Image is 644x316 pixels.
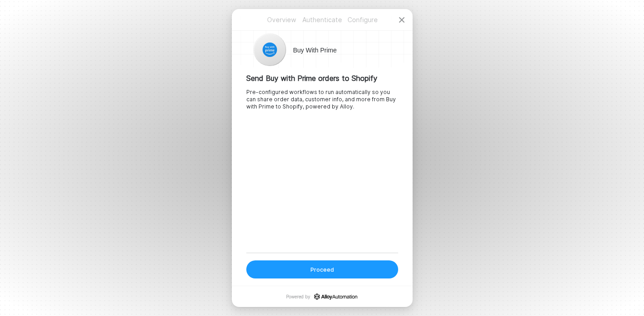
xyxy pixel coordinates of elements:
[286,293,357,300] p: Powered by
[246,260,398,278] button: Proceed
[343,15,383,24] p: Configure
[263,42,277,57] img: icon
[314,293,357,300] a: icon-success
[246,89,398,110] div: Pre-configured workflows to run automatically so you can share order data, customer info, and mor...
[261,15,302,24] p: Overview
[293,46,337,55] h1: Buy With Prime
[246,74,398,83] div: Send Buy with Prime orders to Shopify
[310,266,334,274] div: Proceed
[302,15,343,24] p: Authenticate
[398,16,405,24] span: icon-close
